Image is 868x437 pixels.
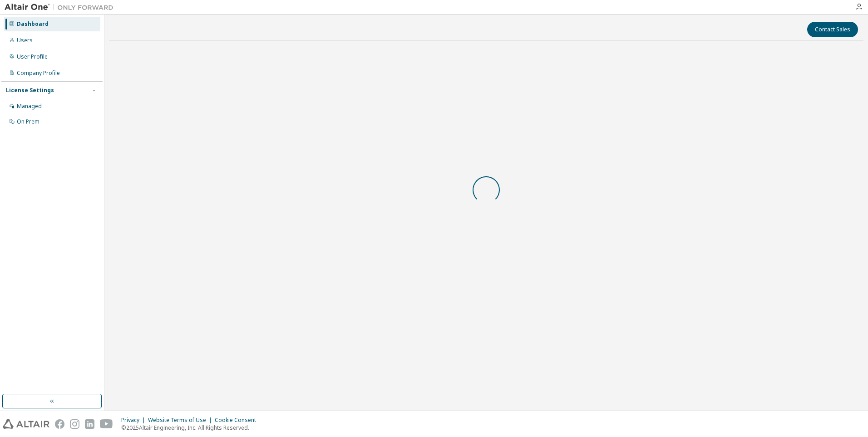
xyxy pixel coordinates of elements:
[70,419,79,429] img: instagram.svg
[5,3,118,12] img: Altair One
[215,417,261,424] div: Cookie Consent
[3,419,49,429] img: altair_logo.svg
[807,22,858,37] button: Contact Sales
[85,419,94,429] img: linkedin.svg
[55,419,64,429] img: facebook.svg
[6,87,54,94] div: License Settings
[17,20,49,28] div: Dashboard
[121,417,148,424] div: Privacy
[17,118,39,125] div: On Prem
[148,417,215,424] div: Website Terms of Use
[121,424,261,432] p: © 2025 Altair Engineering, Inc. All Rights Reserved.
[17,53,48,60] div: User Profile
[17,70,60,77] div: Company Profile
[17,103,42,110] div: Managed
[17,37,33,44] div: Users
[100,419,113,429] img: youtube.svg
